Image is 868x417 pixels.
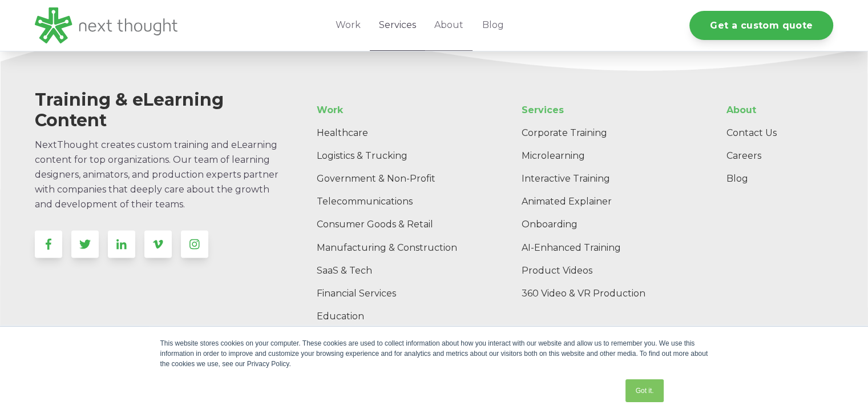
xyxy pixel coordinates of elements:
[308,213,479,236] a: Consumer Goods & Retail
[160,338,708,369] div: This website stores cookies on your computer. These cookies are used to collect information about...
[512,190,697,213] a: Animated Explainer
[512,236,697,259] a: AI-Enhanced Training
[717,99,833,190] div: Navigation Menu
[35,7,177,43] img: LG - NextThought Logo
[512,145,697,167] a: Microlearning
[717,122,833,145] a: Contact Us
[308,282,479,304] a: Financial Services
[512,99,697,304] div: Navigation Menu
[512,167,697,190] a: Interactive Training
[35,139,278,210] span: NextThought creates custom training and eLearning content for top organizations. Our team of lear...
[717,145,833,167] a: Careers
[512,99,697,122] a: Services
[308,190,479,213] a: Telecommunications
[512,213,697,236] a: Onboarding
[308,99,479,122] a: Work
[717,167,833,190] a: Blog
[308,122,479,145] a: Healthcare
[308,304,479,327] a: Education
[717,99,833,122] a: About
[35,89,224,131] span: Training & eLearning Content
[512,282,697,304] a: 360 Video & VR Production
[308,99,438,327] div: Navigation Menu
[512,122,697,145] a: Corporate Training
[625,379,663,402] a: Got it.
[512,259,697,282] a: Product Videos
[308,259,479,282] a: SaaS & Tech
[689,11,833,40] a: Get a custom quote
[308,167,479,190] a: Government & Non-Profit
[308,236,479,259] a: Manufacturing & Construction
[308,145,479,167] a: Logistics & Trucking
